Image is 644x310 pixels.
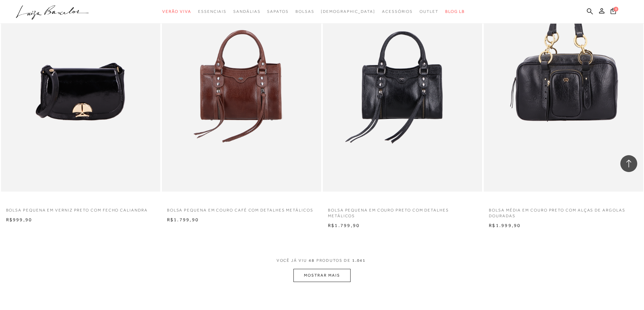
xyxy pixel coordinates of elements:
a: noSubCategoriesText [267,5,288,18]
a: BOLSA PEQUENA EM COURO CAFÉ COM DETALHES METÁLICOS [162,203,321,213]
span: 0 [614,7,618,11]
a: noSubCategoriesText [198,5,226,18]
span: 48 [309,258,315,263]
a: noSubCategoriesText [162,5,191,18]
span: Sandálias [233,9,260,14]
span: 1.041 [352,258,366,263]
a: BOLSA MÉDIA EM COURO PRETO COM ALÇAS DE ARGOLAS DOURADAS [484,203,643,219]
button: MOSTRAR MAIS [293,269,350,282]
a: BOLSA PEQUENA EM COURO PRETO COM DETALHES METÁLICOS [323,203,482,219]
a: noSubCategoriesText [321,5,375,18]
a: BOLSA PEQUENA EM VERNIZ PRETO COM FECHO CALIANDRA [1,203,160,213]
span: BLOG LB [445,9,465,14]
span: R$999,90 [6,217,32,222]
span: VOCÊ JÁ VIU PRODUTOS DE [277,258,368,263]
span: Outlet [420,9,438,14]
a: BLOG LB [445,5,465,18]
span: Acessórios [382,9,413,14]
button: 0 [609,7,618,17]
span: R$1.999,90 [489,223,521,228]
span: Sapatos [267,9,288,14]
span: [DEMOGRAPHIC_DATA] [321,9,375,14]
span: Bolsas [295,9,314,14]
span: R$1.799,90 [328,223,360,228]
span: Verão Viva [162,9,191,14]
span: R$1.799,90 [167,217,199,222]
a: noSubCategoriesText [382,5,413,18]
a: noSubCategoriesText [295,5,314,18]
a: noSubCategoriesText [233,5,260,18]
a: noSubCategoriesText [420,5,438,18]
span: Essenciais [198,9,226,14]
